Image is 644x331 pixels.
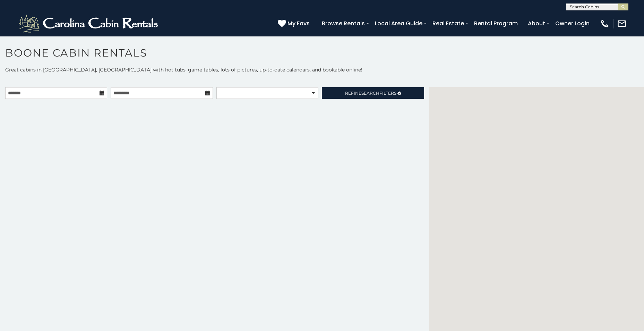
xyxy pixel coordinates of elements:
[17,13,161,34] img: White-1-2.png
[318,17,368,29] a: Browse Rentals
[278,19,311,28] a: My Favs
[322,87,424,99] a: RefineSearchFilters
[524,17,549,29] a: About
[600,19,610,28] img: phone-regular-white.png
[345,91,396,96] span: Refine Filters
[471,17,521,29] a: Rental Program
[429,17,467,29] a: Real Estate
[552,17,593,29] a: Owner Login
[287,19,310,28] span: My Favs
[361,91,379,96] span: Search
[371,17,426,29] a: Local Area Guide
[617,19,627,28] img: mail-regular-white.png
